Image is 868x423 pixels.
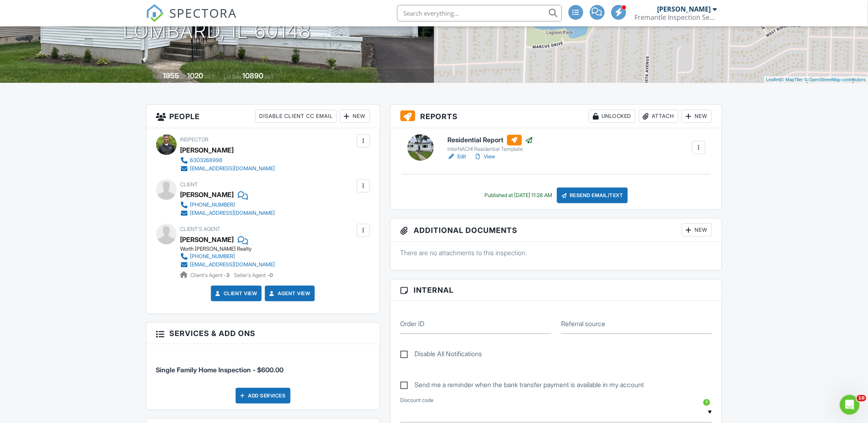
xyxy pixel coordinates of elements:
label: Disable All Notifications [400,350,482,360]
h3: Services & Add ons [146,323,380,344]
a: [PHONE_NUMBER] [180,201,275,209]
span: Seller's Agent - [234,272,273,278]
a: © MapTiler [781,77,803,82]
span: Client's Agent - [191,272,231,278]
div: [EMAIL_ADDRESS][DOMAIN_NAME] [190,165,275,172]
span: Lot Size [224,73,241,80]
div: [PHONE_NUMBER] [190,253,235,260]
div: 1020 [187,71,203,80]
span: Inspector [180,136,209,143]
a: Residential Report InterNACHI Residential Template [447,135,533,153]
a: 6303268998 [180,156,275,164]
div: Published at [DATE] 11:28 AM [484,192,552,199]
span: sq. ft. [204,73,216,80]
label: Discount code [400,397,434,404]
span: sq.ft. [264,73,275,80]
h3: Internal [391,280,722,301]
h6: Residential Report [447,135,533,146]
div: Worth [PERSON_NAME] Realty [180,246,282,252]
div: [PERSON_NAME] [657,5,711,13]
div: Disable Client CC Email [255,110,337,123]
h3: People [146,105,380,128]
strong: 3 [227,272,230,278]
span: Client's Agent [180,226,221,232]
div: [EMAIL_ADDRESS][DOMAIN_NAME] [190,210,275,216]
a: [EMAIL_ADDRESS][DOMAIN_NAME] [180,261,275,269]
div: | [764,76,868,83]
div: 10890 [242,71,263,80]
div: Resend Email/Text [557,188,628,203]
a: Agent View [268,289,310,298]
input: Search everything... [397,5,562,21]
label: Send me a reminder when the bank transfer payment is available in my account [400,381,644,391]
a: View [474,153,496,161]
div: [PHONE_NUMBER] [190,202,235,208]
strong: 0 [270,272,273,278]
img: The Best Home Inspection Software - Spectora [146,4,164,22]
span: SPECTORA [170,4,237,21]
a: Leaflet [766,77,780,82]
a: Client View [214,289,257,298]
a: [PHONE_NUMBER] [180,252,275,261]
label: Referral source [561,319,605,328]
span: Built [152,73,161,80]
span: Single Family Home Inspection - $600.00 [156,366,284,374]
div: New [682,110,712,123]
span: Client [180,181,198,188]
a: Edit [447,153,466,161]
div: InterNACHI Residential Template [447,146,533,153]
a: [EMAIL_ADDRESS][DOMAIN_NAME] [180,164,275,173]
a: SPECTORA [146,11,237,28]
div: Attach [639,110,678,123]
span: 10 [857,395,866,402]
div: 6303268998 [190,157,223,164]
div: New [340,110,370,123]
p: There are no attachments to this inspection. [400,248,712,257]
a: [EMAIL_ADDRESS][DOMAIN_NAME] [180,209,275,217]
div: 1955 [163,71,179,80]
a: © OpenStreetMap contributors [805,77,866,82]
div: New [682,223,712,237]
li: Service: Single Family Home Inspection [156,350,370,381]
label: Order ID [400,319,425,328]
div: Fremantle Inspection Services [635,13,717,21]
div: [PERSON_NAME] [180,188,234,201]
div: Add Services [236,388,290,404]
div: Unlocked [589,110,636,123]
h3: Reports [391,105,722,128]
h3: Additional Documents [391,219,722,242]
div: [EMAIL_ADDRESS][DOMAIN_NAME] [190,261,275,268]
iframe: Intercom live chat [840,395,860,415]
div: [PERSON_NAME] [180,144,234,156]
a: [PERSON_NAME] [180,233,234,246]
